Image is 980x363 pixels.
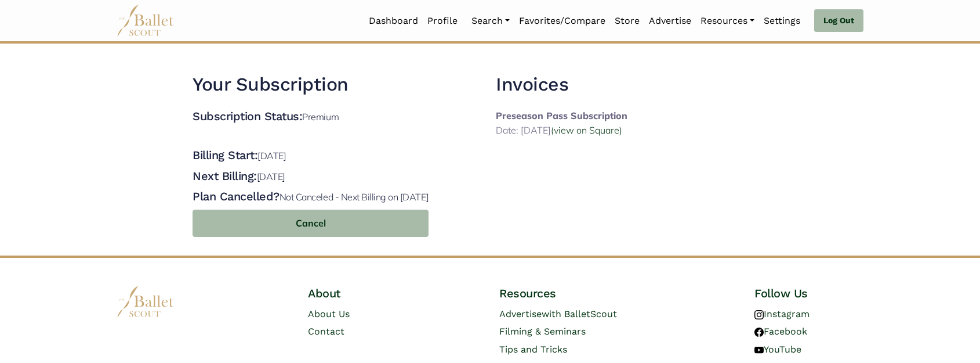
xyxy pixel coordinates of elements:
a: Profile [423,9,462,33]
a: Advertise [644,9,696,33]
a: About Us [308,308,350,319]
a: Store [610,9,644,33]
img: facebook logo [754,328,764,337]
a: Log Out [814,9,863,33]
h4: Resources [499,286,672,301]
h2: Your Subscription [193,73,429,97]
p: Not Canceled - Next Billing on [DATE] [280,191,429,203]
span: with BalletScout [542,308,617,319]
h4: Next Billing: [193,168,429,185]
h4: Subscription Status: [193,109,339,125]
h4: Plan Cancelled? [193,189,429,205]
img: youtube logo [754,346,764,355]
a: Facebook [754,326,807,337]
a: Instagram [754,308,810,319]
img: instagram logo [754,310,764,319]
a: Filming & Seminars [499,326,586,337]
a: Advertisewith BalletScout [499,308,617,319]
b: Preseason Pass Subscription [496,110,627,121]
h2: Invoices [496,73,627,97]
p: [DATE] [257,150,286,161]
a: Contact [308,326,344,337]
h4: About [308,286,417,301]
a: Resources [696,9,759,33]
a: Tips and Tricks [499,344,567,355]
a: Settings [759,9,805,33]
h4: Billing Start: [193,148,429,164]
a: (view on Square) [551,124,622,136]
p: Date: [DATE] [496,123,627,138]
a: Favorites/Compare [514,9,610,33]
button: Cancel [193,210,429,237]
p: Premium [302,111,339,123]
a: YouTube [754,344,801,355]
img: logo [117,286,175,318]
p: [DATE] [257,171,285,182]
a: Dashboard [364,9,423,33]
a: Search [467,9,514,33]
h4: Follow Us [754,286,863,301]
